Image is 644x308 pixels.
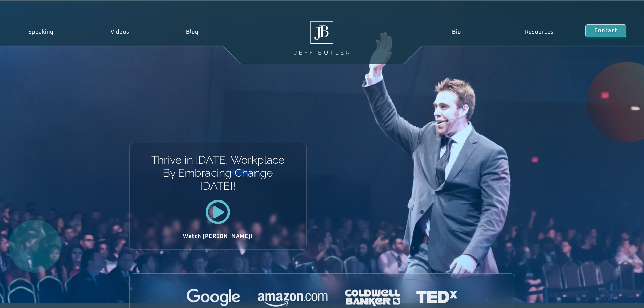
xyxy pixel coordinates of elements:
[493,24,586,40] a: Resources
[82,24,158,40] a: Videos
[585,24,626,37] a: Contact
[594,28,617,33] span: Contact
[420,24,585,40] nav: Menu
[420,24,493,40] a: Bio
[158,24,227,40] a: Blog
[151,153,285,192] h1: Thrive in [DATE] Workplace By Embracing Change [DATE]!
[153,234,283,239] h2: Watch [PERSON_NAME]!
